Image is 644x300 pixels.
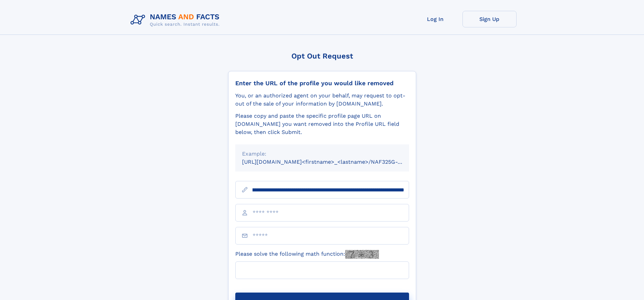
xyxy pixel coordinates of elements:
[235,112,409,136] div: Please copy and paste the specific profile page URL on [DOMAIN_NAME] you want removed into the Pr...
[128,11,225,29] img: Logo Names and Facts
[408,11,462,27] a: Log In
[228,52,416,60] div: Opt Out Request
[235,92,409,108] div: You, or an authorized agent on your behalf, may request to opt-out of the sale of your informatio...
[242,159,422,165] small: [URL][DOMAIN_NAME]<firstname>_<lastname>/NAF325G-xxxxxxxx
[235,250,379,259] label: Please solve the following math function:
[242,150,402,158] div: Example:
[235,79,409,87] div: Enter the URL of the profile you would like removed
[462,11,517,27] a: Sign Up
